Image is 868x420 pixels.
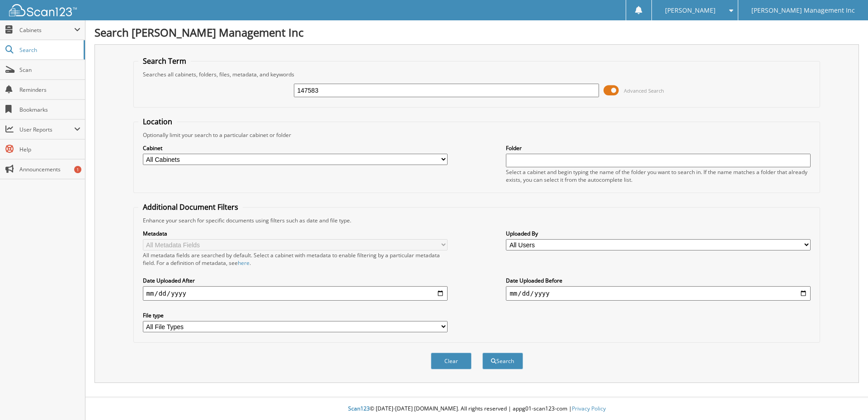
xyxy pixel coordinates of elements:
span: Reminders [19,86,80,94]
label: Date Uploaded Before [506,277,811,284]
label: Folder [506,144,811,152]
span: Scan123 [348,405,370,412]
input: end [506,286,811,301]
div: Enhance your search for specific documents using filters such as date and file type. [138,217,816,224]
legend: Location [138,117,177,127]
a: Privacy Policy [572,405,606,412]
div: Optionally limit your search to a particular cabinet or folder [138,131,816,139]
span: User Reports [19,126,74,133]
span: Cabinets [19,26,74,34]
div: © [DATE]-[DATE] [DOMAIN_NAME]. All rights reserved | appg01-scan123-com | [85,398,868,420]
span: Announcements [19,165,80,173]
legend: Search Term [138,56,191,66]
span: Help [19,146,80,153]
h1: Search [PERSON_NAME] Management Inc [94,25,859,40]
button: Clear [431,353,472,369]
span: Bookmarks [19,106,80,113]
span: Search [19,46,79,54]
a: here [238,259,250,267]
div: Select a cabinet and begin typing the name of the folder you want to search in. If the name match... [506,168,811,184]
label: File type [143,311,448,319]
div: Searches all cabinets, folders, files, metadata, and keywords [138,71,816,78]
div: All metadata fields are searched by default. Select a cabinet with metadata to enable filtering b... [143,251,448,267]
label: Metadata [143,230,448,237]
img: scan123-logo-white.svg [9,4,77,16]
span: Scan [19,66,80,74]
legend: Additional Document Filters [138,202,243,212]
span: Advanced Search [624,87,664,94]
label: Uploaded By [506,230,811,237]
span: [PERSON_NAME] [665,8,716,13]
span: [PERSON_NAME] Management Inc [751,8,855,13]
iframe: Chat Widget [823,377,868,420]
div: 1 [74,166,81,173]
label: Cabinet [143,144,448,152]
label: Date Uploaded After [143,277,448,284]
input: start [143,286,448,301]
button: Search [482,353,523,369]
